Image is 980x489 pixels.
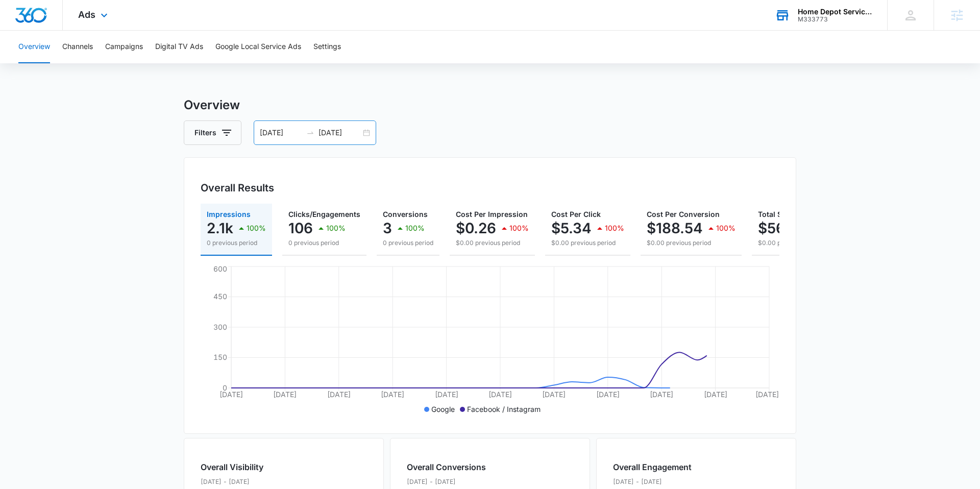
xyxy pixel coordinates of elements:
[383,238,433,248] p: 0 previous period
[407,477,486,486] p: [DATE] - [DATE]
[213,353,227,361] tspan: 150
[383,210,428,218] span: Conversions
[704,390,727,399] tspan: [DATE]
[456,220,496,236] p: $0.26
[407,461,486,473] h2: Overall Conversions
[207,210,251,218] span: Impressions
[381,390,404,399] tspan: [DATE]
[798,16,872,23] div: account id
[78,9,95,20] span: Ads
[288,220,313,236] p: 106
[551,220,592,236] p: $5.34
[650,390,673,399] tspan: [DATE]
[306,129,314,137] span: to
[155,31,203,63] button: Digital TV Ads
[201,461,276,473] h2: Overall Visibility
[288,238,360,248] p: 0 previous period
[798,8,872,16] div: account name
[431,404,455,414] p: Google
[647,238,736,248] p: $0.00 previous period
[213,292,227,301] tspan: 450
[456,210,528,218] span: Cost Per Impression
[213,264,227,273] tspan: 600
[288,210,360,218] span: Clicks/Engagements
[184,120,241,145] button: Filters
[213,323,227,331] tspan: 300
[488,390,512,399] tspan: [DATE]
[313,31,341,63] button: Settings
[647,220,703,236] p: $188.54
[613,477,692,486] p: [DATE] - [DATE]
[542,390,566,399] tspan: [DATE]
[207,238,266,248] p: 0 previous period
[201,477,276,486] p: [DATE] - [DATE]
[551,210,601,218] span: Cost Per Click
[318,127,361,138] input: End date
[613,461,692,473] h2: Overall Engagement
[201,180,274,195] h3: Overall Results
[327,390,351,399] tspan: [DATE]
[219,390,243,399] tspan: [DATE]
[247,225,266,232] p: 100%
[105,31,143,63] button: Campaigns
[456,238,529,248] p: $0.00 previous period
[207,220,233,236] p: 2.1k
[758,210,800,218] span: Total Spend
[758,220,815,236] p: $565.62
[435,390,458,399] tspan: [DATE]
[62,31,93,63] button: Channels
[755,390,779,399] tspan: [DATE]
[273,390,297,399] tspan: [DATE]
[326,225,346,232] p: 100%
[716,225,736,232] p: 100%
[605,225,624,232] p: 100%
[551,238,624,248] p: $0.00 previous period
[223,383,227,392] tspan: 0
[596,390,620,399] tspan: [DATE]
[18,31,50,63] button: Overview
[383,220,392,236] p: 3
[647,210,720,218] span: Cost Per Conversion
[306,129,314,137] span: swap-right
[758,238,848,248] p: $0.00 previous period
[184,96,796,114] h3: Overview
[215,31,301,63] button: Google Local Service Ads
[509,225,529,232] p: 100%
[467,404,541,414] p: Facebook / Instagram
[405,225,425,232] p: 100%
[260,127,302,138] input: Start date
